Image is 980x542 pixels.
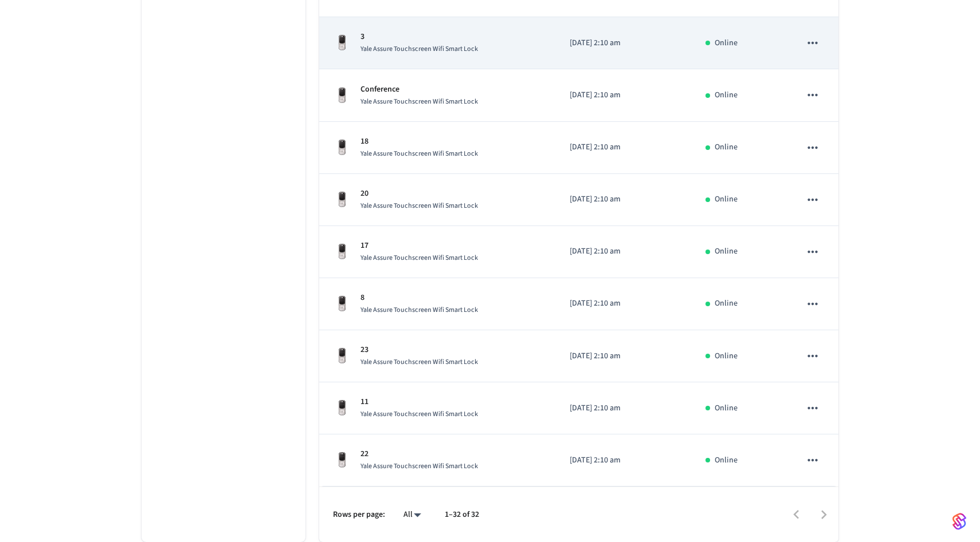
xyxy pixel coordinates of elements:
img: Yale Assure Touchscreen Wifi Smart Lock, Satin Nickel, Front [333,34,351,52]
span: Yale Assure Touchscreen Wifi Smart Lock [360,305,478,315]
p: Online [715,454,738,466]
p: Online [715,89,738,101]
span: Yale Assure Touchscreen Wifi Smart Lock [360,44,478,54]
span: Yale Assure Touchscreen Wifi Smart Lock [360,409,478,419]
p: Rows per page: [333,509,385,521]
p: [DATE] 2:10 am [570,89,677,101]
p: 17 [360,240,478,252]
p: Online [715,37,738,49]
p: [DATE] 2:10 am [570,141,677,153]
p: Online [715,298,738,310]
p: Online [715,350,738,362]
img: Yale Assure Touchscreen Wifi Smart Lock, Satin Nickel, Front [333,347,351,365]
p: Conference [360,84,478,96]
p: Online [715,246,738,258]
p: 18 [360,136,478,148]
img: Yale Assure Touchscreen Wifi Smart Lock, Satin Nickel, Front [333,451,351,469]
div: All [399,507,426,523]
img: Yale Assure Touchscreen Wifi Smart Lock, Satin Nickel, Front [333,243,351,261]
span: Yale Assure Touchscreen Wifi Smart Lock [360,461,478,471]
img: Yale Assure Touchscreen Wifi Smart Lock, Satin Nickel, Front [333,399,351,417]
span: Yale Assure Touchscreen Wifi Smart Lock [360,357,478,367]
span: Yale Assure Touchscreen Wifi Smart Lock [360,149,478,159]
p: [DATE] 2:10 am [570,298,677,310]
p: 22 [360,448,478,460]
p: 8 [360,292,478,304]
p: [DATE] 2:10 am [570,37,677,49]
p: [DATE] 2:10 am [570,246,677,258]
img: SeamLogoGradient.69752ec5.svg [952,512,966,531]
p: 11 [360,396,478,408]
span: Yale Assure Touchscreen Wifi Smart Lock [360,97,478,106]
p: Online [715,141,738,153]
p: [DATE] 2:10 am [570,454,677,466]
span: Yale Assure Touchscreen Wifi Smart Lock [360,201,478,211]
p: Online [715,193,738,205]
img: Yale Assure Touchscreen Wifi Smart Lock, Satin Nickel, Front [333,295,351,313]
img: Yale Assure Touchscreen Wifi Smart Lock, Satin Nickel, Front [333,191,351,209]
p: 23 [360,344,478,356]
p: 1–32 of 32 [445,509,479,521]
p: [DATE] 2:10 am [570,402,677,414]
p: 3 [360,31,478,43]
span: Yale Assure Touchscreen Wifi Smart Lock [360,253,478,263]
p: [DATE] 2:10 am [570,350,677,362]
img: Yale Assure Touchscreen Wifi Smart Lock, Satin Nickel, Front [333,139,351,157]
img: Yale Assure Touchscreen Wifi Smart Lock, Satin Nickel, Front [333,86,351,105]
p: [DATE] 2:10 am [570,193,677,205]
p: 20 [360,188,478,200]
p: Online [715,402,738,414]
